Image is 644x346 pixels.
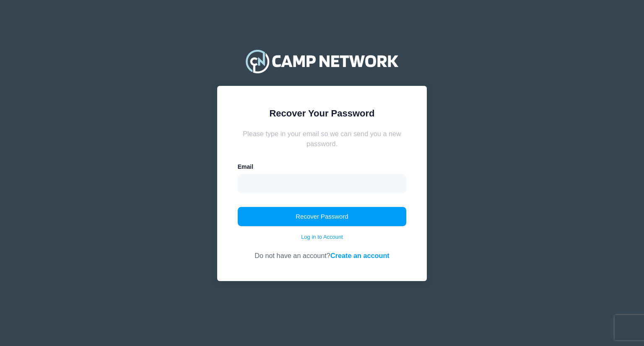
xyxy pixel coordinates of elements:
button: Recover Password [238,207,407,226]
div: Do not have an account? [238,241,407,261]
div: Recover Your Password [238,106,407,120]
a: Log in to Account [301,233,343,241]
label: Email [238,163,253,171]
div: Please type in your email so we can send you a new password. [238,129,407,149]
a: Create an account [330,252,390,259]
img: Camp Network [242,44,402,78]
